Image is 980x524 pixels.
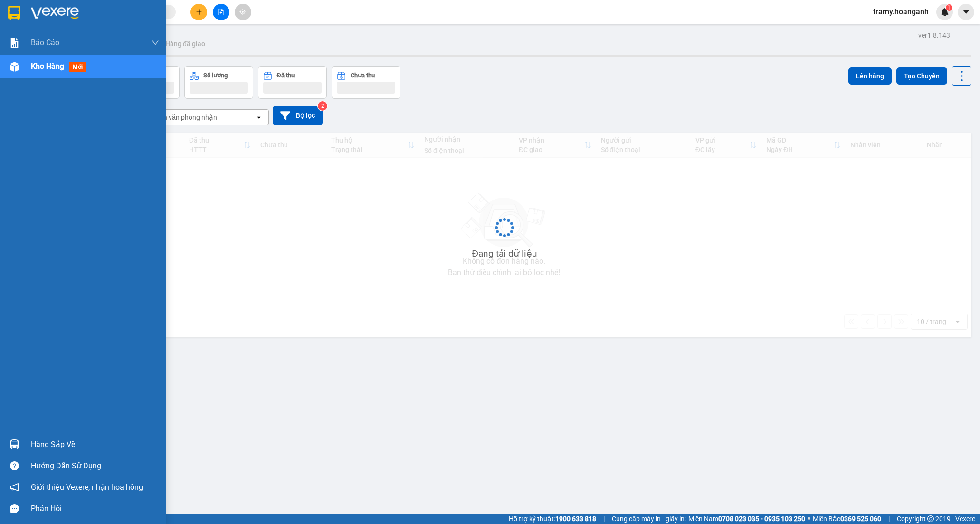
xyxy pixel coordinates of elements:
span: message [10,504,19,513]
span: copyright [927,515,934,522]
span: plus [196,9,202,15]
span: | [888,514,890,524]
button: Tạo Chuyến [896,67,947,85]
button: Bộ lọc [273,106,323,125]
div: Đang tải dữ liệu [472,247,537,261]
img: icon-new-feature [941,8,949,16]
span: question-circle [10,461,19,470]
div: Hàng sắp về [31,438,159,452]
span: Miền Bắc [813,514,881,524]
svg: open [255,114,263,121]
div: Hướng dẫn sử dụng [31,459,159,473]
span: Cung cấp máy in - giấy in: [612,514,686,524]
div: Đã thu [277,72,295,79]
button: aim [235,4,251,20]
button: file-add [213,4,229,20]
sup: 1 [946,4,952,11]
sup: 2 [318,101,327,111]
span: down [152,39,159,47]
span: mới [69,62,86,72]
img: logo-vxr [8,6,20,20]
button: plus [190,4,207,20]
div: Phản hồi [31,502,159,516]
div: Chọn văn phòng nhận [152,113,217,122]
button: caret-down [958,4,974,20]
div: ver 1.8.143 [918,30,950,40]
strong: 1900 633 818 [555,515,596,523]
button: Lên hàng [848,67,892,85]
span: 1 [947,4,951,11]
button: Đã thu [258,66,327,99]
img: warehouse-icon [10,439,19,449]
span: file-add [218,9,224,15]
span: caret-down [962,8,970,16]
strong: 0369 525 060 [840,515,881,523]
span: ⚪️ [808,517,810,521]
span: Miền Nam [688,514,805,524]
span: notification [10,483,19,492]
img: warehouse-icon [10,62,19,72]
span: Báo cáo [31,37,59,48]
div: Chưa thu [351,72,375,79]
div: Số lượng [203,72,228,79]
span: aim [239,9,246,15]
span: tramy.hoanganh [866,6,936,18]
button: Hàng đã giao [158,32,213,55]
strong: 0708 023 035 - 0935 103 250 [718,515,805,523]
span: Kho hàng [31,62,64,71]
button: Chưa thu [332,66,400,99]
img: solution-icon [10,38,19,48]
button: Số lượng [184,66,253,99]
span: Giới thiệu Vexere, nhận hoa hồng [31,481,143,493]
span: | [603,514,605,524]
span: Hỗ trợ kỹ thuật: [509,514,596,524]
